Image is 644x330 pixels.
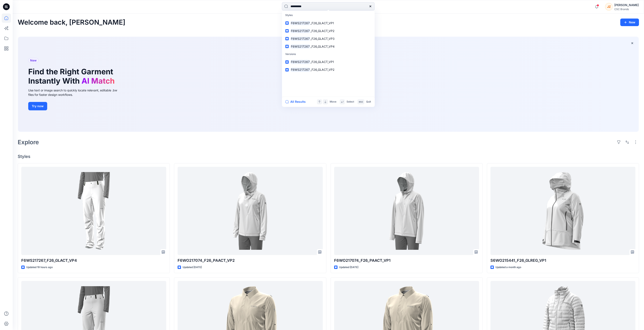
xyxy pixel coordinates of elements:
div: CSC Brands [614,8,639,11]
a: F6WS217267_F26_GLACT_VP2 [283,66,374,74]
a: F6WS217267_F26_GLACT_VP1 [283,19,374,27]
p: Updated [DATE] [339,265,358,270]
h2: Explore [18,139,39,146]
p: Quit [366,100,371,104]
p: Move [329,100,336,104]
p: Updated [DATE] [183,265,202,270]
span: _F26_GLACT_VP2 [310,68,335,72]
span: _F26_GLACT_VP1 [310,60,334,64]
a: F6WS217267_F26_GLACT_VP3 [283,35,374,43]
a: F6WS217267_F26_GLACT_VP2 [283,27,374,35]
div: JZ [605,3,613,11]
button: All Results [285,99,308,104]
span: _F26_GLACT_VP3 [310,37,335,40]
span: _F26_GLACT_VP1 [310,21,334,25]
p: esc [359,100,363,104]
p: Styles [283,11,374,19]
p: Updated 19 hours ago [26,265,53,270]
a: F6WS217267_F26_GLACT_VP1 [283,58,374,66]
span: _F26_GLACT_VP2 [310,29,335,33]
span: New [30,58,37,63]
a: F6WS217267_F26_GLACT_VP4 [21,167,166,255]
span: _F26_GLACT_VP4 [310,45,335,48]
h2: Welcome back, [PERSON_NAME] [18,19,125,26]
mark: F6WS217267 [290,60,310,64]
span: AI Match [82,76,115,86]
h1: Find the Right Garment Instantly With [28,67,117,85]
mark: F6WS217267 [290,44,310,49]
p: F6WO217074_F26_PAACT_VP2 [178,258,323,263]
mark: F6WS217267 [290,28,310,33]
p: F6WO217074_F26_PAACT_VP1 [334,258,479,263]
mark: F6WS217267 [290,21,310,25]
mark: F6WS217267 [290,36,310,41]
button: New [620,19,639,26]
p: S6WO215441_F26_GLREG_VP1 [490,258,635,263]
p: Versions [283,50,374,58]
mark: F6WS217267 [290,67,310,72]
button: Try now [28,102,47,110]
a: S6WO215441_F26_GLREG_VP1 [490,167,635,255]
h4: Styles [18,154,639,159]
p: F6WS217267_F26_GLACT_VP4 [21,258,166,263]
a: F6WS217267_F26_GLACT_VP4 [283,43,374,50]
a: F6WO217074_F26_PAACT_VP2 [178,167,323,255]
p: Updated a month ago [495,265,521,270]
p: Select [346,100,354,104]
div: [PERSON_NAME] [614,3,639,8]
div: Use text or image search to quickly locate relevant, editable .bw files for faster design workflows. [28,88,123,97]
a: F6WO217074_F26_PAACT_VP1 [334,167,479,255]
